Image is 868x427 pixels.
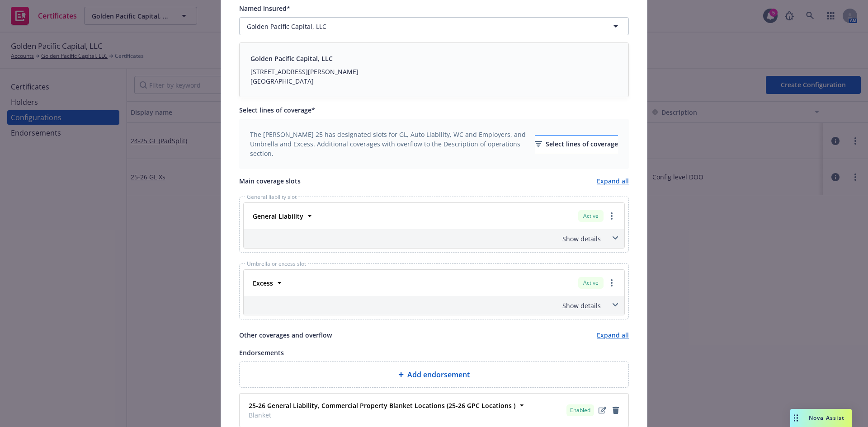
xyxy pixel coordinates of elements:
[244,296,624,315] div: Show details
[809,414,844,422] span: Nova Assist
[245,301,601,310] div: Show details
[790,409,852,427] button: Nova Assist
[249,410,515,420] span: Blanket
[239,176,301,186] span: Main coverage slots
[239,361,629,388] div: Add endorsement
[253,212,303,221] strong: General Liability
[250,76,359,86] div: [GEOGRAPHIC_DATA]
[535,136,618,153] div: Select lines of coverage
[250,67,359,76] div: [STREET_ADDRESS][PERSON_NAME]
[597,405,608,416] a: edit
[582,212,600,220] span: Active
[597,176,629,186] a: Expand all
[250,54,359,63] div: Golden Pacific Capital, LLC
[253,279,273,287] strong: Excess
[582,279,600,287] span: Active
[790,409,802,427] div: Drag to move
[250,130,529,158] span: The [PERSON_NAME] 25 has designated slots for GL, Auto Liability, WC and Employers, and Umbrella ...
[245,194,298,200] span: General liability slot
[244,229,624,248] div: Show details
[239,330,332,340] span: Other coverages and overflow
[239,348,284,357] span: Endorsements
[239,106,315,114] span: Select lines of coverage*
[407,369,470,380] span: Add endorsement
[610,405,621,416] a: remove
[245,261,308,267] span: Umbrella or excess slot
[239,17,629,35] button: Golden Pacific Capital, LLC
[597,330,629,340] a: Expand all
[249,401,515,410] strong: 25-26 General Liability, Commercial Property Blanket Locations (25-26 GPC Locations )
[247,22,326,31] span: Golden Pacific Capital, LLC
[245,234,601,244] div: Show details
[239,4,290,13] span: Named insured*
[606,277,617,288] a: more
[606,211,617,221] a: more
[570,406,590,414] span: Enabled
[535,135,618,153] button: Select lines of coverage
